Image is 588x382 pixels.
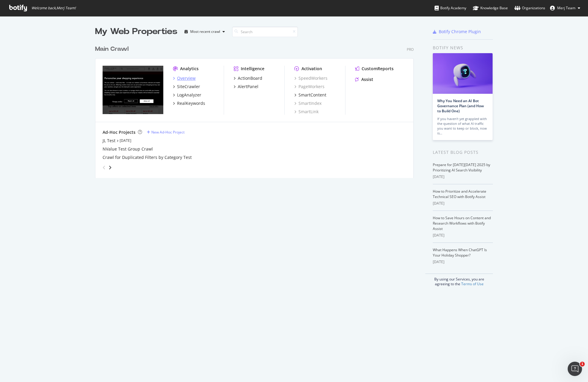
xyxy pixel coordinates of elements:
[294,109,319,115] a: SmartLink
[238,75,262,81] div: ActionBoard
[232,27,298,37] input: Search
[437,116,488,136] div: If you haven’t yet grappled with the question of what AI traffic you want to keep or block, now is…
[173,100,205,106] a: RealKeywords
[103,138,115,144] a: JL Test
[234,84,258,90] a: AlertPanel
[177,100,205,106] div: RealKeywords
[355,76,373,82] a: Assist
[173,84,200,90] a: SiteCrawler
[100,163,108,172] div: angle-left
[294,75,327,81] a: SpeedWorkers
[433,233,493,238] div: [DATE]
[355,66,394,72] a: CustomReports
[362,66,394,72] div: CustomReports
[95,45,131,53] a: Main Crawl
[103,146,153,152] a: NValue Test Group Crawl
[95,38,418,178] div: grid
[437,98,484,113] a: Why You Need an AI Bot Governance Plan (and How to Build One)
[580,362,585,366] span: 1
[361,76,373,82] div: Assist
[301,66,322,72] div: Activation
[425,274,493,286] div: By using our Services, you are agreeing to the
[433,189,486,199] a: How to Prioritize and Accelerate Technical SEO with Botify Assist
[173,92,201,98] a: LogAnalyzer
[433,149,493,156] div: Latest Blog Posts
[473,5,508,11] div: Knowledge Base
[103,154,192,160] a: Crawl for Duplicated Filters by Category Test
[433,201,493,206] div: [DATE]
[177,75,196,81] div: Overview
[177,84,200,90] div: SiteCrawler
[435,5,466,11] div: Botify Academy
[514,5,545,11] div: Organizations
[461,281,484,286] a: Terms of Use
[147,130,185,135] a: New Ad-Hoc Project
[238,84,258,90] div: AlertPanel
[433,29,481,35] a: Botify Chrome Plugin
[433,247,487,258] a: What Happens When ChatGPT Is Your Holiday Shopper?
[294,84,325,90] a: PageWorkers
[439,29,481,35] div: Botify Chrome Plugin
[433,259,493,265] div: [DATE]
[433,215,491,231] a: How to Save Hours on Content and Research Workflows with Botify Assist
[177,92,201,98] div: LogAnalyzer
[31,6,76,10] span: Welcome back, Merj Team !
[433,45,493,51] div: Botify news
[190,30,220,33] div: Most recent crawl
[173,75,196,81] a: Overview
[294,100,322,106] a: SmartIndex
[151,130,185,135] div: New Ad-Hoc Project
[120,138,131,143] a: [DATE]
[108,165,112,171] div: angle-right
[294,92,326,98] a: SmartContent
[103,66,163,114] img: johnlewis.com
[568,362,582,376] iframe: Intercom live chat
[433,53,493,94] img: Why You Need an AI Bot Governance Plan (and How to Build One)
[407,47,414,52] div: Pro
[433,162,490,173] a: Prepare for [DATE][DATE] 2025 by Prioritizing AI Search Visibility
[95,26,177,38] div: My Web Properties
[545,3,585,13] button: Merj Team
[433,174,493,180] div: [DATE]
[95,45,129,53] div: Main Crawl
[180,66,199,72] div: Analytics
[103,129,135,135] div: Ad-Hoc Projects
[557,5,575,10] span: Merj Team
[234,75,262,81] a: ActionBoard
[241,66,264,72] div: Intelligence
[182,27,227,36] button: Most recent crawl
[298,92,326,98] div: SmartContent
